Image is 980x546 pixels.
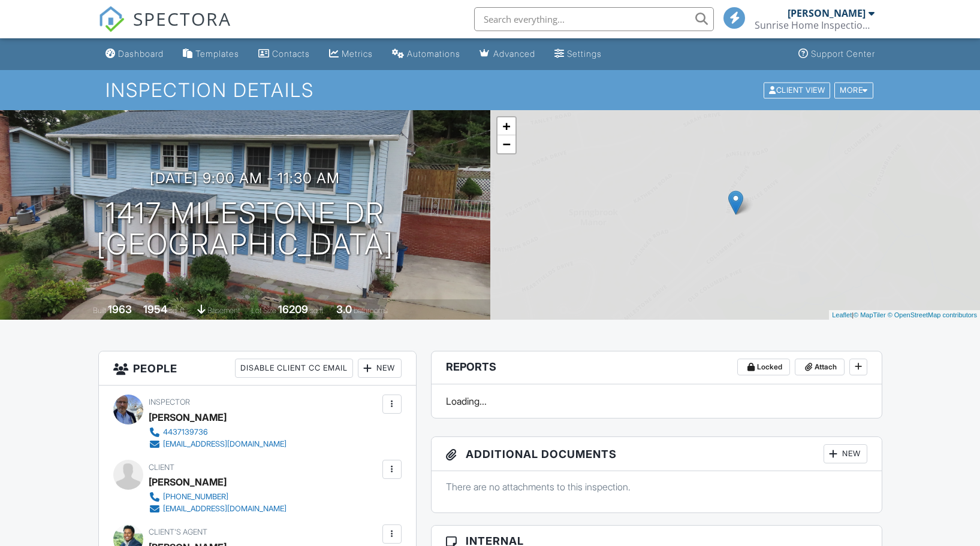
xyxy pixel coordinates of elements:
a: Zoom in [497,117,515,135]
div: 3.0 [336,303,352,316]
span: sq.ft. [310,306,325,315]
span: bathrooms [354,306,388,315]
div: Disable Client CC Email [235,359,353,378]
span: Inspector [149,398,190,407]
div: 1954 [143,303,167,316]
span: Client [149,463,174,472]
span: SPECTORA [133,6,231,31]
div: Templates [195,48,239,59]
div: [PERSON_NAME] [149,408,227,426]
a: © MapTiler [854,311,886,318]
div: 16209 [278,303,308,316]
span: basement [207,306,240,315]
p: There are no attachments to this inspection. [446,480,867,493]
span: Lot Size [251,306,276,315]
div: Support Center [811,48,875,59]
a: Automations (Basic) [387,43,465,65]
div: 1963 [108,303,132,316]
a: Metrics [324,43,378,65]
div: Sunrise Home Inspections, LLC [755,19,875,31]
a: [EMAIL_ADDRESS][DOMAIN_NAME] [149,438,287,450]
a: Support Center [794,43,880,65]
div: [EMAIL_ADDRESS][DOMAIN_NAME] [163,504,287,514]
div: Client View [764,82,830,98]
a: Client View [762,85,833,94]
h1: 1417 Milestone Dr [GEOGRAPHIC_DATA] [97,198,394,261]
div: New [824,444,867,463]
img: The Best Home Inspection Software - Spectora [98,6,125,32]
input: Search everything... [474,7,714,31]
div: New [358,359,402,378]
div: Advanced [493,48,535,59]
a: [EMAIL_ADDRESS][DOMAIN_NAME] [149,503,287,515]
span: sq. ft. [169,306,186,315]
a: © OpenStreetMap contributors [888,311,977,318]
a: 4437139736 [149,426,287,438]
a: [PHONE_NUMBER] [149,491,287,503]
a: Templates [178,43,244,65]
a: Advanced [475,43,540,65]
div: [PERSON_NAME] [149,473,227,491]
div: Contacts [272,48,310,59]
a: Contacts [254,43,315,65]
a: Dashboard [101,43,168,65]
h3: People [99,351,416,386]
div: Metrics [342,48,373,59]
div: [PERSON_NAME] [788,7,866,19]
div: Dashboard [118,48,164,59]
span: Client's Agent [149,527,207,536]
a: Settings [550,43,607,65]
a: Leaflet [832,311,852,318]
div: Settings [567,48,602,59]
div: [PHONE_NUMBER] [163,492,228,502]
span: Built [93,306,106,315]
a: SPECTORA [98,16,231,41]
a: Zoom out [497,135,515,153]
div: Automations [407,48,460,59]
div: More [834,82,873,98]
div: [EMAIL_ADDRESS][DOMAIN_NAME] [163,439,287,449]
div: 4437139736 [163,427,208,437]
div: | [829,310,980,320]
h1: Inspection Details [105,80,874,101]
h3: Additional Documents [432,437,882,471]
h3: [DATE] 9:00 am - 11:30 am [150,170,340,186]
